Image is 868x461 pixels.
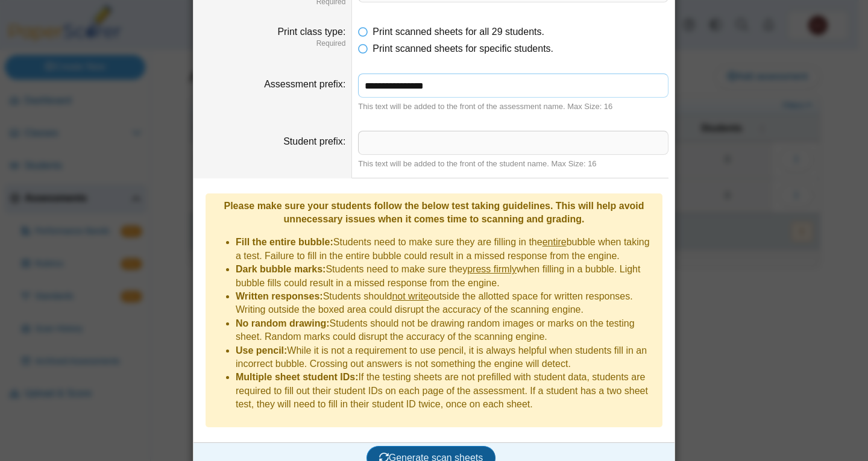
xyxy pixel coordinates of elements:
div: This text will be added to the front of the assessment name. Max Size: 16 [358,101,668,112]
u: press firmly [467,264,517,274]
li: Students need to make sure they when filling in a bubble. Light bubble fills could result in a mi... [236,263,656,290]
dfn: Required [200,39,345,49]
b: Multiple sheet student IDs: [236,372,359,382]
label: Student prefix [283,136,345,146]
label: Assessment prefix [264,79,345,89]
li: Students need to make sure they are filling in the bubble when taking a test. Failure to fill in ... [236,236,656,263]
b: No random drawing: [236,318,330,328]
u: entire [542,237,567,247]
b: Dark bubble marks: [236,264,325,274]
u: not write [392,291,428,301]
div: This text will be added to the front of the student name. Max Size: 16 [358,158,668,169]
label: Print class type [277,27,345,37]
li: Students should outside the allotted space for written responses. Writing outside the boxed area ... [236,290,656,317]
b: Use pencil: [236,345,287,356]
b: Written responses: [236,291,323,301]
li: If the testing sheets are not prefilled with student data, students are required to fill out thei... [236,371,656,411]
li: While it is not a requirement to use pencil, it is always helpful when students fill in an incorr... [236,344,656,371]
span: Print scanned sheets for all 29 students. [373,27,544,37]
b: Please make sure your students follow the below test taking guidelines. This will help avoid unne... [224,201,644,224]
li: Students should not be drawing random images or marks on the testing sheet. Random marks could di... [236,317,656,344]
span: Print scanned sheets for specific students. [373,43,553,54]
b: Fill the entire bubble: [236,237,333,247]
